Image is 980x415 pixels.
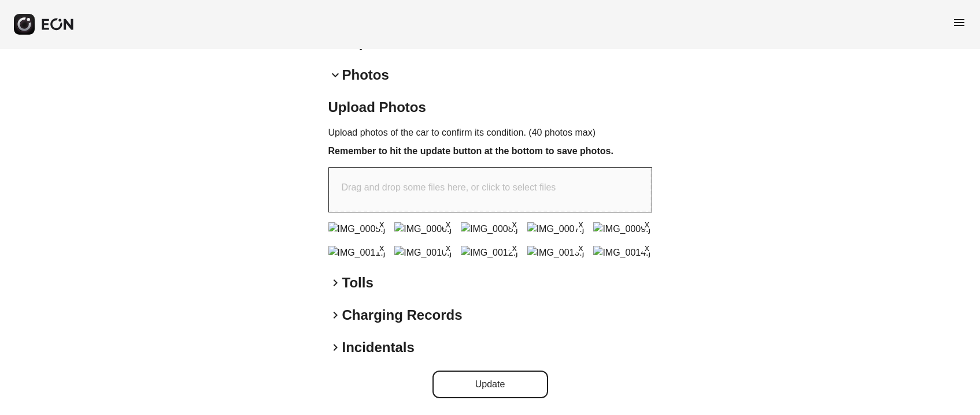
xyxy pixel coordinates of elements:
[509,241,520,253] button: x
[593,246,650,260] img: IMG_0014.j
[509,218,520,229] button: x
[328,246,386,260] img: IMG_0011.j
[342,306,463,324] h2: Charging Records
[641,218,653,229] button: x
[328,341,342,354] span: keyboard_arrow_right
[442,241,454,253] button: x
[394,222,452,236] img: IMG_0006.j
[328,98,652,117] h2: Upload Photos
[442,218,454,229] button: x
[342,338,415,357] h2: Incidentals
[575,241,586,253] button: x
[328,276,342,290] span: keyboard_arrow_right
[376,241,387,253] button: x
[641,241,653,253] button: x
[432,371,548,398] button: Update
[593,222,650,236] img: IMG_0009.j
[342,274,373,292] h2: Tolls
[328,308,342,322] span: keyboard_arrow_right
[527,222,585,236] img: IMG_0007.j
[342,181,556,195] p: Drag and drop some files here, or click to select files
[376,218,387,229] button: x
[394,246,452,260] img: IMG_0010.j
[328,222,386,236] img: IMG_0005.j
[461,222,518,236] img: IMG_0008.j
[527,246,585,260] img: IMG_0013.j
[328,68,342,82] span: keyboard_arrow_down
[952,16,966,29] span: menu
[328,144,652,158] h3: Remember to hit the update button at the bottom to save photos.
[342,66,389,84] h2: Photos
[575,218,586,229] button: x
[328,126,652,140] p: Upload photos of the car to confirm its condition. (40 photos max)
[461,246,518,260] img: IMG_0012.j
